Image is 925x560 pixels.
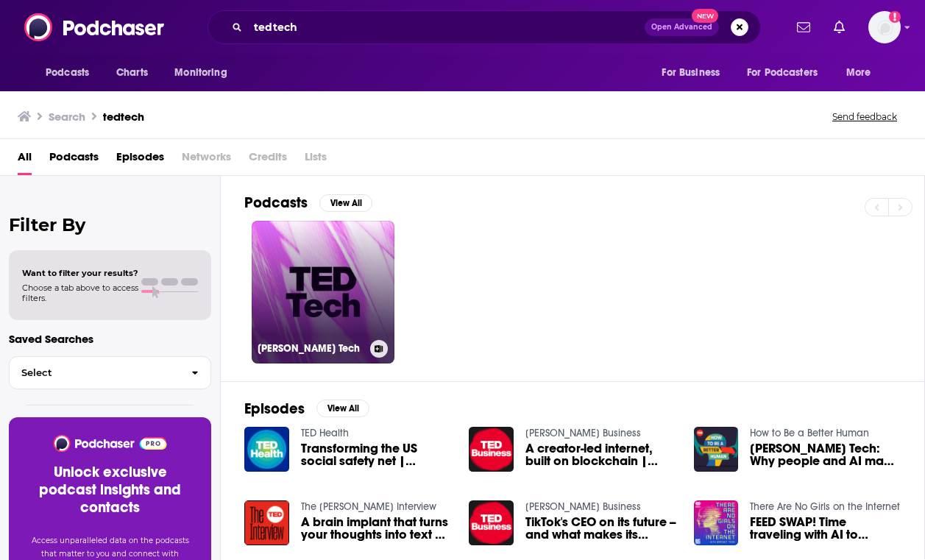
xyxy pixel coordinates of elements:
[868,11,901,43] button: Show profile menu
[52,435,168,452] img: Podchaser - Follow, Share and Rate Podcasts
[103,110,144,124] h3: tedtech
[244,400,369,418] a: EpisodesView All
[525,427,641,439] a: TED Business
[301,516,452,541] span: A brain implant that turns your thoughts into text | [PERSON_NAME] | [PERSON_NAME] Tech
[750,516,901,541] a: FEED SWAP! Time traveling with AI to connect with lost loved ones | Amy Kruzweil and TED Tech
[164,59,246,87] button: open menu
[645,18,719,36] button: Open AdvancedNew
[174,63,227,83] span: Monitoring
[9,214,211,235] h2: Filter By
[319,194,372,212] button: View All
[252,221,394,364] a: [PERSON_NAME] Tech
[651,59,738,87] button: open menu
[750,442,901,467] a: TED Tech: Why people and AI make good business partners | Shervin Khodabandeh
[9,356,211,389] button: Select
[24,13,166,41] img: Podchaser - Follow, Share and Rate Podcasts
[750,500,900,513] a: There Are No Girls on the Internet
[244,500,289,545] img: A brain implant that turns your thoughts into text | Tom Oxley | TED Tech
[525,516,676,541] a: TikTok's CEO on its future -- and what makes its algorithm different | Shou Chew | TED Tech
[244,194,372,212] a: PodcastsView All
[692,9,718,23] span: New
[828,15,851,40] a: Show notifications dropdown
[116,145,164,175] a: Episodes
[49,145,99,175] a: Podcasts
[258,342,364,355] h3: [PERSON_NAME] Tech
[9,332,211,346] p: Saved Searches
[249,145,287,175] span: Credits
[244,427,289,472] img: Transforming the US social safety net | Amanda Renteria | TED Tech
[750,516,901,541] span: FEED SWAP! Time traveling with AI to connect with lost loved ones | [PERSON_NAME] and [PERSON_NAM...
[525,500,641,513] a: TED Business
[208,10,761,44] div: Search podcasts, credits, & more...
[469,500,514,545] img: TikTok's CEO on its future -- and what makes its algorithm different | Shou Chew | TED Tech
[525,516,676,541] span: TikTok's CEO on its future -- and what makes its algorithm different | [PERSON_NAME] | [PERSON_NA...
[301,442,452,467] a: Transforming the US social safety net | Amanda Renteria | TED Tech
[301,442,452,467] span: Transforming the US social safety net | [PERSON_NAME] | [PERSON_NAME] Tech
[750,442,901,467] span: [PERSON_NAME] Tech: Why people and AI make good business partners | [PERSON_NAME]
[525,442,676,467] a: A creator-led internet, built on blockchain | Adam Mosseri | TED Tech
[107,59,157,87] a: Charts
[694,500,739,545] img: FEED SWAP! Time traveling with AI to connect with lost loved ones | Amy Kruzweil and TED Tech
[868,11,901,43] img: User Profile
[301,500,436,513] a: The TED Interview
[248,15,645,39] input: Search podcasts, credits, & more...
[49,110,85,124] h3: Search
[182,145,231,175] span: Networks
[116,63,148,83] span: Charts
[525,442,676,467] span: A creator-led internet, built on blockchain | [PERSON_NAME] | [PERSON_NAME] Tech
[10,368,180,378] span: Select
[46,63,89,83] span: Podcasts
[828,110,901,123] button: Send feedback
[301,516,452,541] a: A brain implant that turns your thoughts into text | Tom Oxley | TED Tech
[747,63,818,83] span: For Podcasters
[694,427,739,472] img: TED Tech: Why people and AI make good business partners | Shervin Khodabandeh
[651,24,712,31] span: Open Advanced
[316,400,369,417] button: View All
[22,268,138,278] span: Want to filter your results?
[889,11,901,23] svg: Add a profile image
[26,464,194,517] h3: Unlock exclusive podcast insights and contacts
[244,400,305,418] h2: Episodes
[750,427,869,439] a: How to Be a Better Human
[305,145,327,175] span: Lists
[662,63,720,83] span: For Business
[737,59,839,87] button: open menu
[836,59,890,87] button: open menu
[18,145,32,175] a: All
[244,194,308,212] h2: Podcasts
[301,427,349,439] a: TED Health
[791,15,816,40] a: Show notifications dropdown
[868,11,901,43] span: Logged in as autumncomm
[846,63,871,83] span: More
[35,59,108,87] button: open menu
[22,283,138,303] span: Choose a tab above to access filters.
[469,427,514,472] img: A creator-led internet, built on blockchain | Adam Mosseri | TED Tech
